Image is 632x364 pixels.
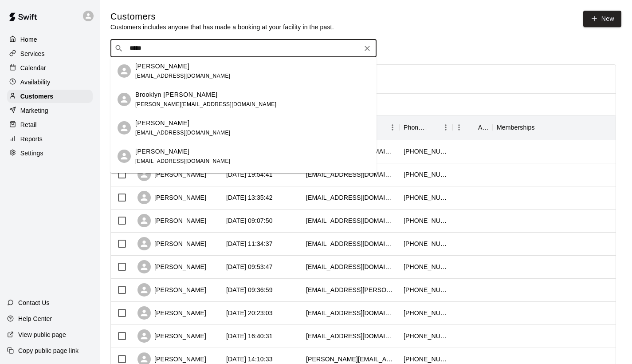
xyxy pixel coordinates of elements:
[404,309,448,317] div: +12105739130
[20,135,43,143] p: Reports
[226,262,273,271] div: 2025-09-10 09:53:47
[20,63,46,72] p: Calendar
[226,170,273,179] div: 2025-09-11 19:54:41
[137,168,206,181] div: [PERSON_NAME]
[135,147,189,156] p: [PERSON_NAME]
[20,120,37,129] p: Retail
[361,42,373,55] button: Clear
[110,40,377,57] div: Search customers by name or email
[404,285,448,294] div: +18054280315
[7,61,93,75] a: Calendar
[7,33,93,46] a: Home
[7,104,93,117] a: Marketing
[118,121,131,135] div: Reece Haefke
[306,193,395,202] div: stephcwilliams@aol.com
[137,191,206,204] div: [PERSON_NAME]
[404,115,427,140] div: Phone Number
[466,121,478,134] button: Sort
[137,237,206,250] div: [PERSON_NAME]
[18,346,79,355] p: Copy public page link
[404,216,448,225] div: +12103174961
[452,115,492,140] div: Age
[135,130,231,136] span: [EMAIL_ADDRESS][DOMAIN_NAME]
[404,355,448,364] div: +12107225591
[612,121,625,134] button: Menu
[404,193,448,202] div: +19097306100
[7,75,93,89] a: Availability
[452,121,466,134] button: Menu
[399,115,452,140] div: Phone Number
[110,23,334,32] p: Customers includes anyone that has made a booking at your facility in the past.
[226,332,273,340] div: 2025-09-09 16:40:31
[439,121,452,134] button: Menu
[427,121,439,134] button: Sort
[226,239,273,248] div: 2025-09-10 11:34:37
[18,330,66,339] p: View public page
[226,355,273,364] div: 2025-09-09 14:10:33
[306,239,395,248] div: richter1014@gmail.com
[306,332,395,340] div: chrismoore81@icloud.com
[20,49,45,58] p: Services
[18,298,50,307] p: Contact Us
[7,47,93,60] a: Services
[535,121,547,134] button: Sort
[135,158,231,164] span: [EMAIL_ADDRESS][DOMAIN_NAME]
[226,285,273,294] div: 2025-09-10 09:36:59
[226,193,273,202] div: 2025-09-11 13:35:42
[137,306,206,320] div: [PERSON_NAME]
[135,73,231,79] span: [EMAIL_ADDRESS][DOMAIN_NAME]
[404,239,448,248] div: +13035904999
[404,332,448,340] div: +12106215210
[306,285,395,294] div: 1991schaefer.kevin@gmail.com
[135,101,276,107] span: [PERSON_NAME][EMAIL_ADDRESS][DOMAIN_NAME]
[478,115,488,140] div: Age
[497,115,535,140] div: Memberships
[110,11,334,23] h5: Customers
[302,115,399,140] div: Email
[404,147,448,156] div: +12107231552
[20,149,43,158] p: Settings
[135,62,189,71] p: [PERSON_NAME]
[306,262,395,271] div: renemartinez7680@gmail.com
[306,355,395,364] div: brandon@jerdonlp.com
[137,329,206,343] div: [PERSON_NAME]
[135,90,218,99] p: Brooklyn [PERSON_NAME]
[386,121,399,134] button: Menu
[135,119,189,128] p: [PERSON_NAME]
[18,314,52,323] p: Help Center
[118,93,131,106] div: Brooklyn Rhoades
[20,106,48,115] p: Marketing
[7,146,93,160] a: Settings
[20,35,37,44] p: Home
[137,214,206,227] div: [PERSON_NAME]
[226,216,273,225] div: 2025-09-11 09:07:50
[137,260,206,273] div: [PERSON_NAME]
[118,64,131,78] div: Stacey Michaelson
[583,11,621,27] a: New
[20,92,53,101] p: Customers
[118,150,131,163] div: Brooklynn Mund
[20,78,51,87] p: Availability
[7,132,93,146] a: Reports
[404,170,448,179] div: +19413456587
[306,216,395,225] div: sayraymiller@gmail.com
[306,170,395,179] div: shedaisy237@yahoo.com
[226,309,273,317] div: 2025-09-09 20:23:03
[7,90,93,103] a: Customers
[492,115,625,140] div: Memberships
[137,283,206,297] div: [PERSON_NAME]
[306,309,395,317] div: lastinger_ashley@yahoo.com
[7,118,93,131] a: Retail
[404,262,448,271] div: +15128394112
